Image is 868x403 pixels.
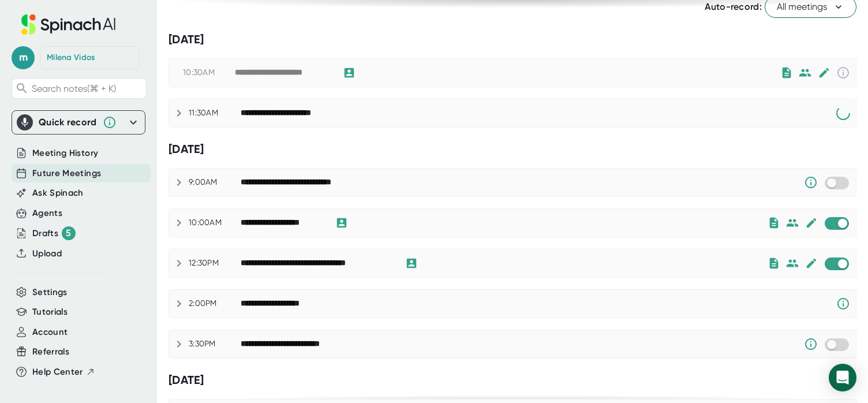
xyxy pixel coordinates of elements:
div: [DATE] [169,373,856,387]
div: Drafts [32,226,76,240]
div: [DATE] [169,32,856,47]
div: [DATE] [169,142,856,156]
svg: Someone has manually disabled Spinach from this meeting. [804,337,818,351]
button: Account [32,326,68,339]
div: 9:00AM [189,177,241,188]
div: Quick record [39,117,97,128]
span: m [12,46,35,69]
div: 5 [62,226,76,240]
svg: This event has already passed [836,66,850,80]
button: Future Meetings [32,167,101,180]
span: Auto-record: [705,1,762,12]
div: 3:30PM [189,339,241,349]
span: Search notes (⌘ + K) [32,83,116,94]
button: Meeting History [32,147,98,160]
div: 10:00AM [189,218,241,228]
div: Milena Vidos [47,53,95,63]
button: Drafts 5 [32,226,76,240]
div: Open Intercom Messenger [829,364,856,391]
div: Quick record [17,111,140,134]
svg: Someone has manually disabled Spinach from this meeting. [804,176,818,189]
div: 2:00PM [189,298,241,309]
button: Agents [32,207,62,220]
div: 12:30PM [189,258,241,268]
button: Ask Spinach [32,186,84,200]
button: Referrals [32,345,69,359]
svg: Spinach requires a video conference link. [836,297,850,311]
button: Help Center [32,365,95,379]
div: 11:30AM [189,108,241,118]
div: 10:30AM [183,68,235,78]
button: Tutorials [32,305,68,319]
span: Help Center [32,365,83,379]
button: Upload [32,247,62,260]
button: Settings [32,286,68,299]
